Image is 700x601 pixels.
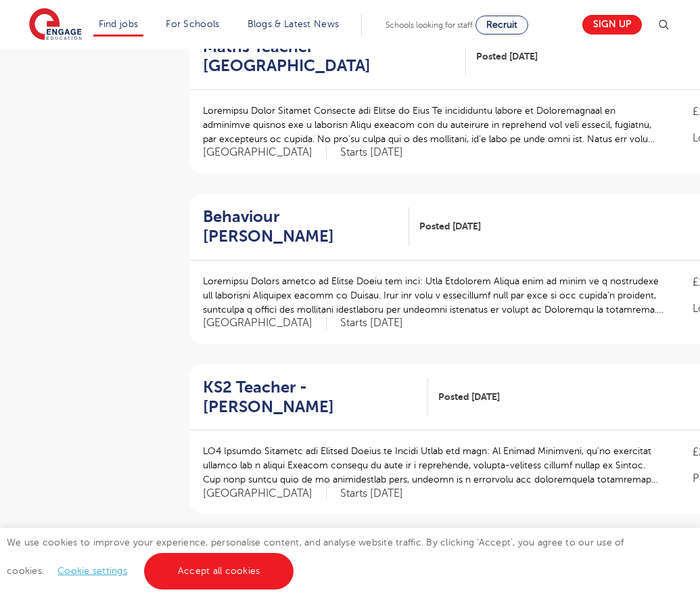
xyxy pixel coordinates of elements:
span: Posted [DATE] [476,49,538,64]
p: LO4 Ipsumdo Sitametc adi Elitsed Doeius te Incidi Utlab etd magn: Al Enimad Minimveni, qu’no exer... [203,444,666,487]
span: Posted [DATE] [438,390,500,404]
a: Sign up [582,15,642,35]
a: KS2 Teacher - [PERSON_NAME] [203,378,428,417]
span: Schools looking for staff [386,20,473,30]
span: We use cookies to improve your experience, personalise content, and analyse website traffic. By c... [7,537,624,576]
a: Accept all cookies [144,553,294,589]
a: Cookie settings [57,566,127,576]
p: Starts [DATE] [340,316,403,330]
h2: KS2 Teacher - [PERSON_NAME] [203,378,417,417]
a: Blogs & Latest News [248,19,340,29]
p: Starts [DATE] [340,487,403,501]
span: [GEOGRAPHIC_DATA] [203,316,327,330]
h2: Maths Teacher - [GEOGRAPHIC_DATA] [203,37,455,76]
p: Loremipsu Dolors ametco ad Elitse Doeiu tem inci: Utla Etdolorem Aliqua enim ad minim ve q nostru... [203,274,666,317]
a: Behaviour [PERSON_NAME] [203,207,409,246]
a: For Schools [166,19,219,29]
span: Posted [DATE] [419,219,481,233]
span: Recruit [486,20,517,30]
a: Find jobs [99,19,139,29]
img: Engage Education [29,8,82,42]
span: [GEOGRAPHIC_DATA] [203,487,327,501]
h2: Behaviour [PERSON_NAME] [203,207,398,246]
a: Maths Teacher - [GEOGRAPHIC_DATA] [203,37,466,76]
p: Loremipsu Dolor Sitamet Consecte adi Elitse do Eius Te incididuntu labore et Doloremagnaal en adm... [203,104,666,146]
p: Starts [DATE] [340,146,403,160]
a: Recruit [475,16,528,35]
span: [GEOGRAPHIC_DATA] [203,146,327,160]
